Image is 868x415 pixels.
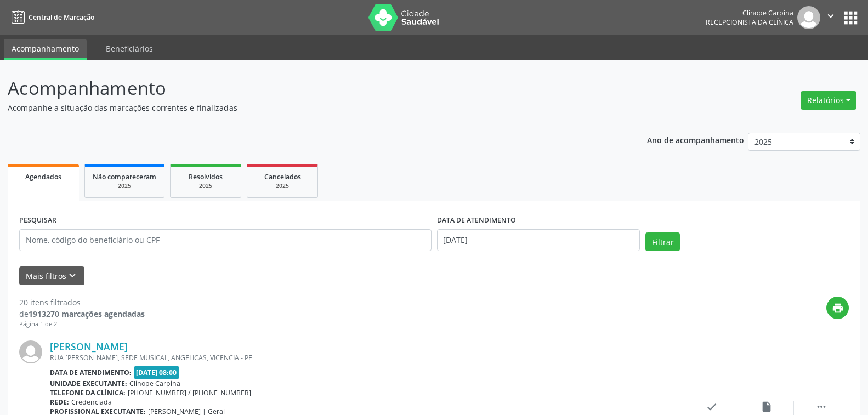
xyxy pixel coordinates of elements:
[19,297,145,308] div: 20 itens filtrados
[50,397,69,407] b: Rede:
[19,212,56,229] label: PESQUISAR
[129,379,180,388] span: Clinope Carpina
[29,309,145,319] strong: 1913270 marcações agendadas
[50,368,132,377] b: Data de atendimento:
[645,232,680,251] button: Filtrar
[255,182,310,190] div: 2025
[761,401,773,413] i: insert_drive_file
[50,379,127,388] b: Unidade executante:
[820,6,841,29] button: 
[832,302,844,314] i: print
[50,388,126,397] b: Telefone da clínica:
[134,366,180,379] span: [DATE] 08:00
[797,6,820,29] img: img
[98,39,161,58] a: Beneficiários
[71,397,112,407] span: Credenciada
[815,401,827,413] i: 
[93,182,156,190] div: 2025
[19,308,145,320] div: de
[19,266,84,286] button: Mais filtroskeyboard_arrow_down
[8,75,605,102] p: Acompanhamento
[437,212,516,229] label: DATA DE ATENDIMENTO
[264,172,301,181] span: Cancelados
[825,10,837,22] i: 
[647,133,744,146] p: Ano de acompanhamento
[50,340,128,353] a: [PERSON_NAME]
[128,388,251,397] span: [PHONE_NUMBER] / [PHONE_NUMBER]
[706,8,793,18] div: Clinope Carpina
[801,91,856,110] button: Relatórios
[25,172,61,181] span: Agendados
[706,401,718,413] i: check
[66,270,78,282] i: keyboard_arrow_down
[8,8,94,26] a: Central de Marcação
[826,297,849,319] button: print
[8,102,605,113] p: Acompanhe a situação das marcações correntes e finalizadas
[50,353,684,362] div: RUA [PERSON_NAME], SEDE MUSICAL, ANGELICAS, VICENCIA - PE
[93,172,156,181] span: Não compareceram
[19,320,145,329] div: Página 1 de 2
[189,172,223,181] span: Resolvidos
[178,182,233,190] div: 2025
[19,340,42,363] img: img
[437,229,640,251] input: Selecione um intervalo
[841,8,860,27] button: apps
[29,13,94,22] span: Central de Marcação
[706,18,793,27] span: Recepcionista da clínica
[4,39,87,60] a: Acompanhamento
[19,229,432,251] input: Nome, código do beneficiário ou CPF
